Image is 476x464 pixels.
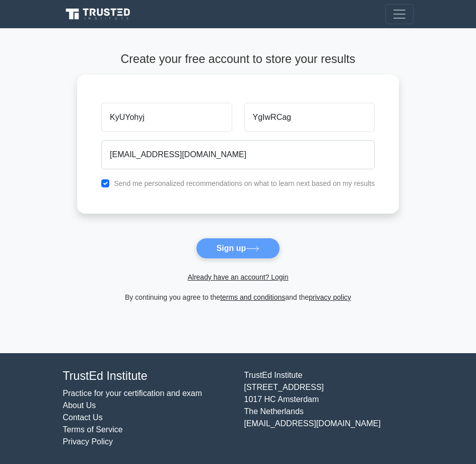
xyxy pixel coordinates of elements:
[114,179,375,187] label: Send me personalized recommendations on what to learn next based on my results
[63,389,202,397] a: Practice for your certification and exam
[309,293,351,301] a: privacy policy
[63,437,113,446] a: Privacy Policy
[63,413,103,422] a: Contact Us
[101,140,375,169] input: Email
[101,103,232,132] input: First name
[385,4,414,24] button: Toggle navigation
[71,291,405,303] div: By continuing you agree to the and the
[187,273,288,281] a: Already have an account? Login
[77,52,399,67] h4: Create your free account to store your results
[238,369,420,448] div: TrustEd Institute [STREET_ADDRESS] 1017 HC Amsterdam The Netherlands [EMAIL_ADDRESS][DOMAIN_NAME]
[220,293,285,301] a: terms and conditions
[63,401,96,410] a: About Us
[244,103,375,132] input: Last name
[63,425,123,434] a: Terms of Service
[63,369,232,383] h4: TrustEd Institute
